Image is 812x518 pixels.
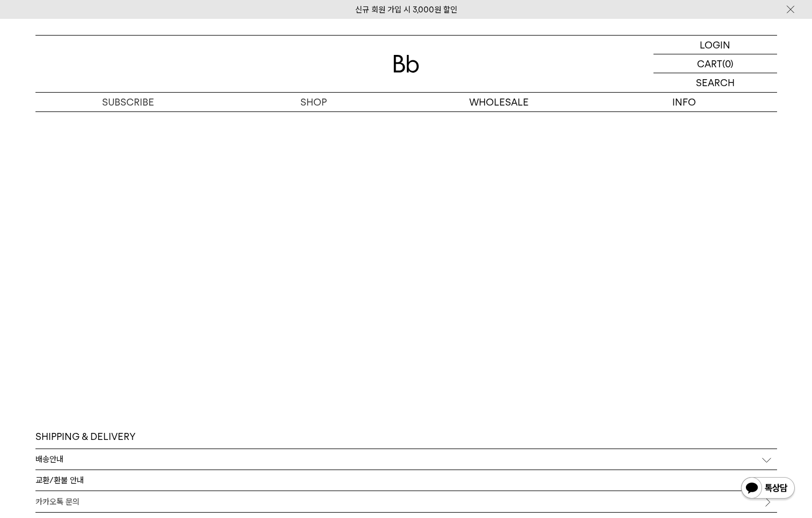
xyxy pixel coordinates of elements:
[35,497,80,507] span: 카카오톡 문의
[722,54,734,73] p: (0)
[653,54,777,73] a: CART (0)
[221,93,406,111] a: SHOP
[35,454,63,464] p: 배송안내
[35,475,84,485] p: 교환/환불 안내
[35,491,777,512] a: 카카오톡 문의
[700,36,730,54] p: LOGIN
[35,93,221,111] a: SUBSCRIBE
[406,93,592,111] p: WHOLESALE
[740,476,796,502] img: 카카오톡 채널 1:1 채팅 버튼
[393,55,419,73] img: 로고
[592,93,777,111] p: INFO
[696,73,735,92] p: SEARCH
[697,54,722,73] p: CART
[355,5,457,15] a: 신규 회원 가입 시 3,000원 할인
[35,430,135,443] h3: SHIPPING & DELIVERY
[653,36,777,54] a: LOGIN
